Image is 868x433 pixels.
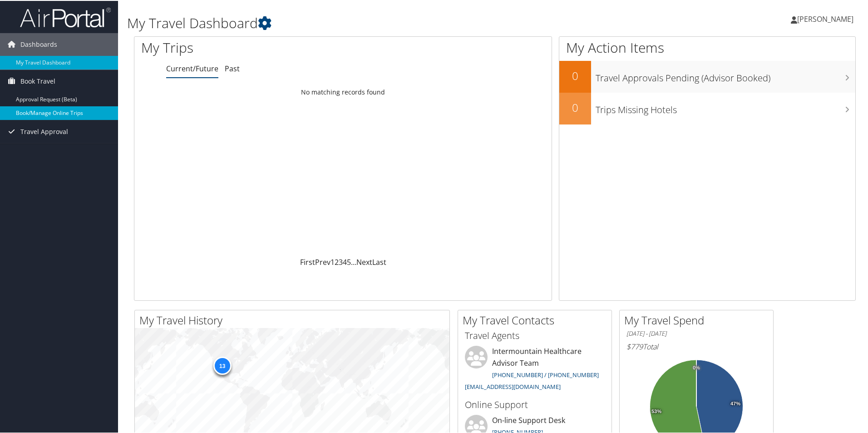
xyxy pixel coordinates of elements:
li: Intermountain Healthcare Advisor Team [460,345,609,393]
h2: My Travel Contacts [463,312,612,327]
a: First [300,256,315,266]
a: 4 [343,256,347,266]
a: 1 [330,256,335,266]
h1: My Trips [141,37,371,56]
h2: 0 [559,67,591,83]
h6: [DATE] - [DATE] [626,328,766,337]
h3: Travel Approvals Pending (Advisor Booked) [596,66,855,84]
tspan: 47% [730,400,740,406]
a: Prev [315,256,330,266]
a: [PERSON_NAME] [791,5,863,32]
h1: My Travel Dashboard [127,13,617,32]
h3: Trips Missing Hotels [596,98,855,115]
span: Dashboards [20,32,57,55]
h3: Online Support [465,398,605,410]
a: Last [372,256,386,266]
a: Next [356,256,372,266]
a: 3 [339,256,343,266]
span: $779 [626,341,643,351]
span: Book Travel [20,69,55,92]
a: 2 [335,256,339,266]
a: 5 [347,256,351,266]
tspan: 0% [693,364,700,370]
span: [PERSON_NAME] [797,13,853,23]
td: No matching records found [134,83,552,100]
span: Travel Approval [20,119,68,142]
a: [EMAIL_ADDRESS][DOMAIN_NAME] [465,382,561,390]
a: [PHONE_NUMBER] / [PHONE_NUMBER] [492,370,599,378]
h3: Travel Agents [465,328,605,341]
h2: My Travel Spend [624,312,773,327]
div: 13 [213,356,231,374]
tspan: 53% [651,408,661,413]
img: airportal-logo.png [20,6,111,27]
a: Current/Future [166,63,218,73]
h1: My Action Items [559,37,855,56]
h2: 0 [559,99,591,114]
a: 0Trips Missing Hotels [559,92,855,124]
h2: My Travel History [139,312,449,327]
a: 0Travel Approvals Pending (Advisor Booked) [559,60,855,92]
a: Past [225,63,240,73]
h6: Total [626,341,766,351]
span: … [351,256,356,266]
